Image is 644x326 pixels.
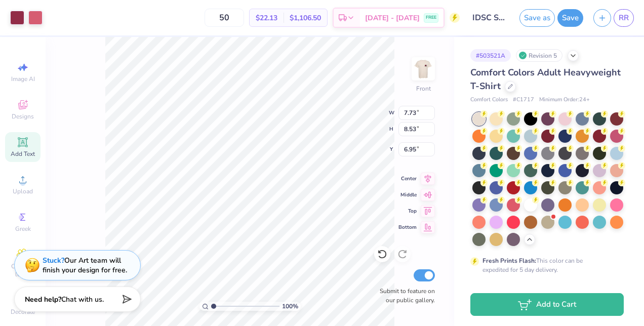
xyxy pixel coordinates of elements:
[398,224,417,231] span: Bottom
[5,262,41,278] span: Clipart & logos
[413,59,433,79] img: Front
[539,96,590,104] span: Minimum Order: 24 +
[11,75,35,83] span: Image AI
[557,9,583,27] button: Save
[482,257,536,265] strong: Fresh Prints Flash:
[61,295,104,304] span: Chat with us.
[282,302,298,311] span: 100 %
[426,14,436,21] span: FREE
[11,308,35,316] span: Decorate
[398,191,417,198] span: Middle
[465,8,514,28] input: Untitled Design
[619,12,629,24] span: RR
[516,49,562,62] div: Revision 5
[470,49,511,62] div: # 503521A
[482,256,607,274] div: This color can be expedited for 5 day delivery.
[470,96,508,104] span: Comfort Colors
[43,256,127,275] div: Our Art team will finish your design for free.
[12,112,34,120] span: Designs
[519,9,555,27] button: Save as
[205,9,244,27] input: – –
[15,225,31,233] span: Greek
[11,150,35,158] span: Add Text
[513,96,534,104] span: # C1717
[365,13,420,23] span: [DATE] - [DATE]
[13,187,33,195] span: Upload
[43,256,64,265] strong: Stuck?
[398,175,417,182] span: Center
[290,13,321,23] span: $1,106.50
[416,84,431,93] div: Front
[25,295,61,304] strong: Need help?
[256,13,277,23] span: $22.13
[470,66,621,92] span: Comfort Colors Adult Heavyweight T-Shirt
[470,293,624,316] button: Add to Cart
[614,9,634,27] a: RR
[374,287,435,305] label: Submit to feature on our public gallery.
[398,208,417,215] span: Top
